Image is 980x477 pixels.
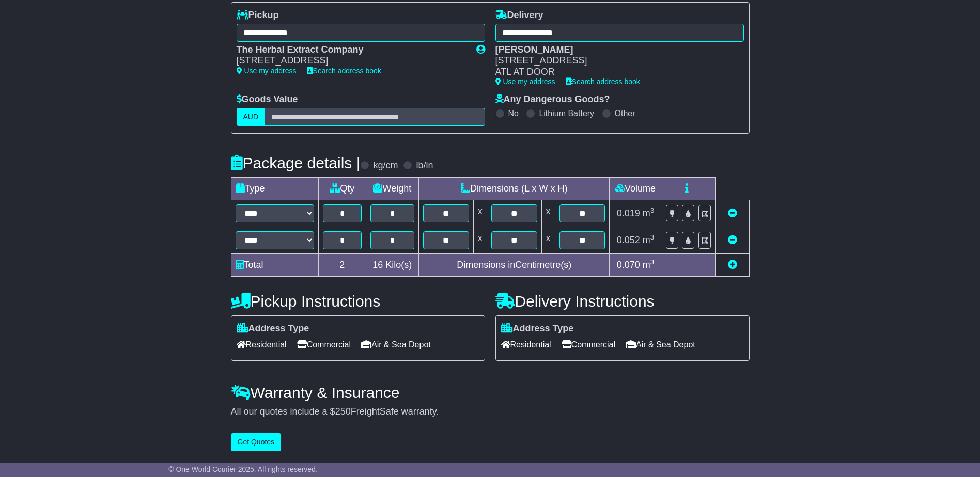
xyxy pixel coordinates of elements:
[501,323,574,335] label: Address Type
[473,227,487,253] td: x
[728,235,737,245] a: Remove this item
[307,67,381,75] a: Search address book
[728,208,737,218] a: Remove this item
[643,260,655,270] span: m
[643,235,655,245] span: m
[495,44,734,56] div: [PERSON_NAME]
[495,293,750,310] h4: Delivery Instructions
[495,94,610,105] label: Any Dangerous Goods?
[610,177,661,200] td: Volume
[231,154,361,171] h4: Package details |
[231,293,485,310] h4: Pickup Instructions
[168,465,318,473] span: © One World Courier 2025. All rights reserved.
[418,177,610,200] td: Dimensions (L x W x H)
[501,337,551,353] span: Residential
[231,177,318,200] td: Type
[361,337,431,353] span: Air & Sea Depot
[372,260,383,270] span: 16
[495,67,734,78] div: ATL AT DOOR
[297,337,351,353] span: Commercial
[231,253,318,276] td: Total
[617,235,640,245] span: 0.052
[473,200,487,227] td: x
[495,55,734,67] div: [STREET_ADDRESS]
[237,10,279,21] label: Pickup
[650,258,655,266] sup: 3
[617,208,640,218] span: 0.019
[617,260,640,270] span: 0.070
[416,160,433,171] label: lb/in
[541,227,555,253] td: x
[335,406,351,417] span: 250
[650,206,655,214] sup: 3
[366,177,418,200] td: Weight
[650,233,655,241] sup: 3
[615,108,635,118] label: Other
[643,208,655,218] span: m
[539,108,594,118] label: Lithium Battery
[495,77,555,86] a: Use my address
[231,406,750,418] div: All our quotes include a $ FreightSafe warranty.
[562,337,615,353] span: Commercial
[728,260,737,270] a: Add new item
[231,384,750,401] h4: Warranty & Insurance
[626,337,695,353] span: Air & Sea Depot
[237,337,287,353] span: Residential
[318,177,366,200] td: Qty
[237,108,266,126] label: AUD
[237,44,466,56] div: The Herbal Extract Company
[541,200,555,227] td: x
[231,433,282,451] button: Get Quotes
[418,253,610,276] td: Dimensions in Centimetre(s)
[373,160,398,171] label: kg/cm
[566,77,640,86] a: Search address book
[237,94,298,105] label: Goods Value
[318,253,366,276] td: 2
[237,55,466,67] div: [STREET_ADDRESS]
[495,10,543,21] label: Delivery
[237,323,309,335] label: Address Type
[237,67,297,75] a: Use my address
[366,253,418,276] td: Kilo(s)
[508,108,519,118] label: No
